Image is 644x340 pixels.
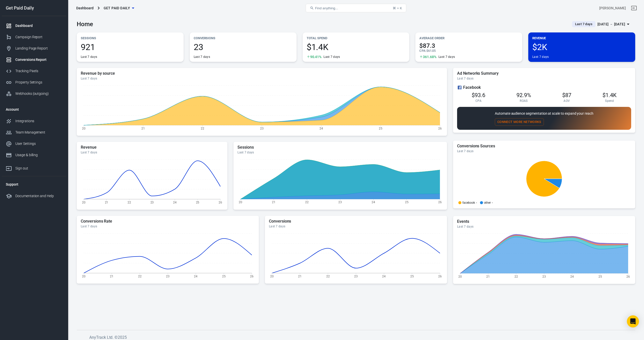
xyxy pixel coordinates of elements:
p: Average Order [419,35,518,41]
div: Last 7 days [457,149,631,153]
span: ROAS [520,99,528,103]
button: Connect More Networks [495,118,544,126]
span: 90.41% [310,55,322,59]
button: Get Paid Daily [102,4,136,13]
tspan: 21 [298,274,302,278]
h5: Ad Networks Summary [457,71,631,76]
span: CPA [475,99,481,103]
p: Total Spend [307,35,406,41]
h5: Conversions [269,219,443,224]
tspan: 20 [270,274,274,278]
a: Webhooks (outgoing) [2,88,66,99]
span: $93.6 [472,92,485,98]
tspan: 24 [382,274,386,278]
tspan: 26 [219,200,222,204]
a: Tracking Pixels [2,65,66,77]
span: $1.4K [307,43,406,51]
a: User Settings [2,138,66,149]
h5: Conversions Sources [457,144,631,149]
a: Usage & billing [2,149,66,161]
h5: Events [457,219,631,224]
p: facebook [462,201,475,204]
tspan: 22 [138,274,142,278]
tspan: 25 [222,274,226,278]
tspan: 26 [438,274,442,278]
div: ⌘ + K [393,6,402,10]
tspan: 25 [598,275,602,278]
tspan: 22 [128,200,131,204]
div: Webhooks (outgoing) [15,91,62,96]
div: Integrations [15,118,62,124]
span: $87 [562,92,571,98]
a: Landing Page Report [2,43,66,54]
tspan: 26 [626,275,630,278]
tspan: 21 [141,126,145,130]
div: Team Management [15,130,62,135]
div: Last 7 days [81,224,255,228]
a: Dashboard [2,20,66,31]
div: Last 7 days [324,55,340,59]
div: Last 7 days [237,150,443,154]
div: Last 7 days [532,55,549,59]
tspan: 23 [150,200,154,204]
tspan: 25 [379,126,382,130]
p: Sessions [81,35,180,41]
div: Last 7 days [81,150,223,154]
div: Last 7 days [194,55,210,59]
tspan: 21 [105,200,108,204]
tspan: 25 [196,200,199,204]
div: Facebook [457,84,631,91]
tspan: 25 [405,200,409,204]
div: Last 7 days [457,76,631,80]
span: 921 [81,43,180,51]
tspan: 23 [260,126,264,130]
p: Conversions [194,35,293,41]
tspan: 24 [319,126,323,130]
tspan: 23 [542,275,546,278]
tspan: 20 [82,274,86,278]
li: Account [2,103,66,115]
h5: Revenue by source [81,71,443,76]
a: Integrations [2,115,66,127]
tspan: 22 [201,126,204,130]
div: Last 7 days [81,76,443,80]
tspan: 23 [339,200,342,204]
div: Campaign Report [15,34,62,40]
span: Spend [605,99,614,103]
a: Campaign Report [2,31,66,43]
span: 92.9% [516,92,531,98]
a: Conversions Report [2,54,66,65]
li: Support [2,178,66,190]
span: Last 7 days [573,22,594,27]
div: User Settings [15,141,62,146]
div: Dashboard [15,23,62,28]
tspan: 26 [250,274,254,278]
tspan: 22 [326,274,330,278]
div: Last 7 days [438,55,455,59]
h5: Sessions [237,145,443,150]
div: Last 7 days [269,224,443,228]
div: Documentation and Help [15,193,62,199]
span: CPA : [419,49,426,53]
tspan: 24 [194,274,197,278]
span: $1.4K [602,92,617,98]
div: Usage & billing [15,152,62,158]
div: Last 7 days [81,55,97,59]
span: - [492,201,493,204]
tspan: 21 [486,275,490,278]
tspan: 20 [458,275,462,278]
h3: Home [77,21,93,28]
tspan: 20 [239,200,242,204]
div: Sign out [15,166,62,171]
div: Last 7 days [457,225,631,229]
div: Landing Page Report [15,46,62,51]
tspan: 20 [82,200,86,204]
h5: Conversions Rate [81,219,255,224]
span: $2K [532,43,631,51]
tspan: 24 [173,200,177,204]
p: Revenue [532,35,631,41]
div: Property Settings [15,80,62,85]
tspan: 24 [372,200,375,204]
span: $61.05 [426,49,436,53]
button: Last 7 days[DATE] － [DATE] [568,20,635,28]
